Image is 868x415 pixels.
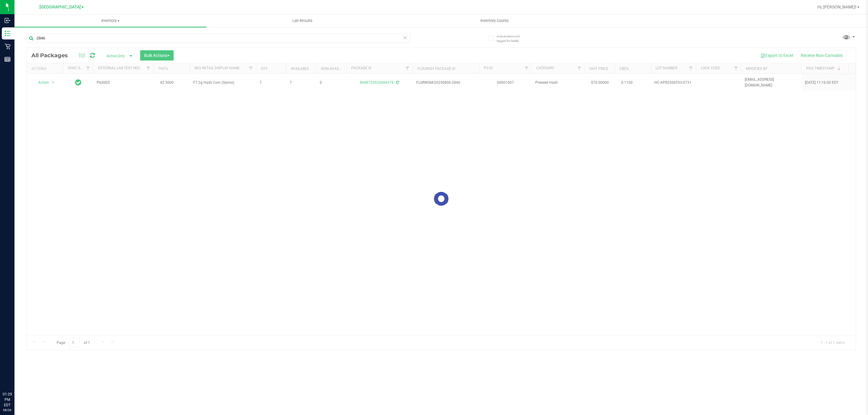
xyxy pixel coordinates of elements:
a: Inventory [14,14,206,27]
span: Include items not tagged for facility [497,34,527,43]
inline-svg: Reports [5,56,11,62]
iframe: Resource center [6,367,24,385]
p: 08/26 [3,408,12,412]
span: Hi, [PERSON_NAME]! [817,5,857,9]
p: 01:29 PM EDT [3,392,12,408]
span: [GEOGRAPHIC_DATA] [39,5,81,10]
span: Inventory [14,18,206,23]
inline-svg: Inventory [5,30,11,36]
inline-svg: Retail [5,43,11,49]
span: Inventory Counts [472,18,517,23]
span: Clear [403,34,407,42]
inline-svg: Inbound [5,17,11,23]
a: Inventory Counts [398,14,590,27]
a: Lab Results [206,14,398,27]
input: Search Package ID, Item Name, SKU, Lot or Part Number... [27,34,410,43]
span: Lab Results [284,18,321,23]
